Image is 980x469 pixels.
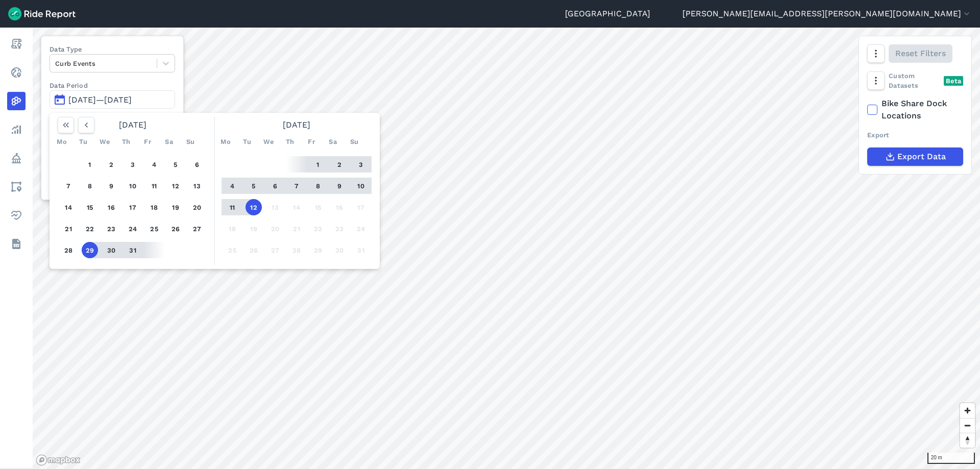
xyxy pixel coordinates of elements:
button: 25 [224,242,240,258]
button: 3 [353,156,369,172]
img: Ride Report [8,7,76,20]
button: 12 [167,178,184,194]
button: 7 [60,178,77,194]
div: Export [867,130,963,140]
button: 8 [82,178,98,194]
label: Bike Share Dock Locations [867,97,963,122]
div: Fr [303,133,320,150]
span: Export Data [897,151,946,163]
button: 23 [103,220,119,237]
a: [GEOGRAPHIC_DATA] [565,8,650,20]
div: [DATE] [217,117,376,133]
button: 30 [331,242,348,258]
div: 20 m [927,453,975,464]
button: 18 [224,220,240,237]
button: 9 [331,178,348,194]
button: 26 [167,220,184,237]
button: 24 [353,220,369,237]
button: 4 [146,156,162,172]
div: [DATE] [54,117,212,133]
button: 21 [288,220,305,237]
a: Datasets [7,235,26,253]
a: Mapbox logo [36,454,81,466]
button: 13 [189,178,205,194]
div: Custom Datasets [867,71,963,90]
div: Mo [217,133,234,150]
button: 31 [125,242,141,258]
div: We [260,133,277,150]
button: 21 [60,220,77,237]
button: 4 [224,178,240,194]
button: 22 [310,220,326,237]
button: 15 [82,199,98,215]
div: Mo [54,133,70,150]
button: 16 [103,199,119,215]
button: 29 [82,242,98,258]
button: 28 [60,242,77,258]
a: Realtime [7,63,26,82]
div: Th [118,133,134,150]
button: [PERSON_NAME][EMAIL_ADDRESS][PERSON_NAME][DOMAIN_NAME] [682,8,972,20]
canvas: Map [33,28,980,469]
button: 27 [189,220,205,237]
button: 11 [224,199,240,215]
a: Health [7,206,26,225]
button: 5 [246,178,262,194]
button: 30 [103,242,119,258]
button: 27 [267,242,283,258]
button: 29 [310,242,326,258]
button: Reset bearing to north [960,433,975,448]
div: Sa [325,133,341,150]
div: We [96,133,113,150]
a: Report [7,35,26,53]
span: Reset Filters [895,47,946,60]
button: 20 [267,220,283,237]
button: Zoom in [960,403,975,418]
button: 11 [146,178,162,194]
button: Reset Filters [889,44,952,63]
button: 10 [353,178,369,194]
button: 6 [267,178,283,194]
label: Data Type [50,44,175,54]
button: 31 [353,242,369,258]
span: [DATE]—[DATE] [68,95,132,105]
button: 6 [189,156,205,172]
button: 2 [331,156,348,172]
button: 12 [246,199,262,215]
button: 17 [353,199,369,215]
div: Su [346,133,362,150]
button: [DATE]—[DATE] [50,90,175,109]
div: Tu [239,133,255,150]
a: Analyze [7,120,26,139]
button: 1 [310,156,326,172]
div: Tu [75,133,91,150]
button: 15 [310,199,326,215]
button: 8 [310,178,326,194]
button: 19 [167,199,184,215]
button: Zoom out [960,418,975,433]
button: 14 [60,199,77,215]
button: 24 [125,220,141,237]
button: 26 [246,242,262,258]
button: 13 [267,199,283,215]
button: 1 [82,156,98,172]
a: Policy [7,149,26,167]
button: 22 [82,220,98,237]
button: 23 [331,220,348,237]
label: Data Period [50,81,175,90]
button: 3 [125,156,141,172]
button: 28 [288,242,305,258]
button: 9 [103,178,119,194]
button: 17 [125,199,141,215]
button: 20 [189,199,205,215]
a: Areas [7,178,26,196]
button: 2 [103,156,119,172]
button: 16 [331,199,348,215]
button: 14 [288,199,305,215]
button: Export Data [867,147,963,166]
button: 10 [125,178,141,194]
button: 7 [288,178,305,194]
div: Sa [161,133,177,150]
div: Th [282,133,298,150]
div: Beta [944,76,963,86]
